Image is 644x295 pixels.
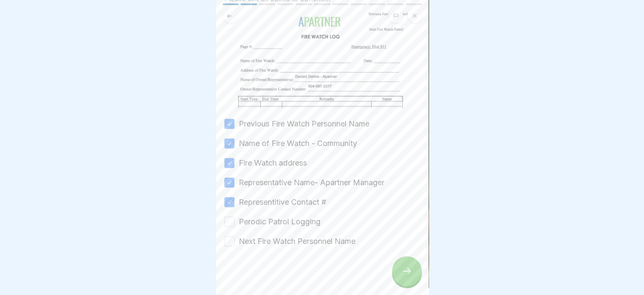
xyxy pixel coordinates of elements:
[239,216,321,227] label: Perodic Patrol Logging
[239,236,355,247] label: Next Fire Watch Personnel Name
[239,197,326,208] label: Representitive Contact #
[239,177,384,188] label: Representative Name- Apartner Manager
[239,138,357,149] label: Name of Fire Watch - Community
[239,158,307,169] label: Fire Watch address
[239,118,369,129] label: Previous Fire Watch Personnel Name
